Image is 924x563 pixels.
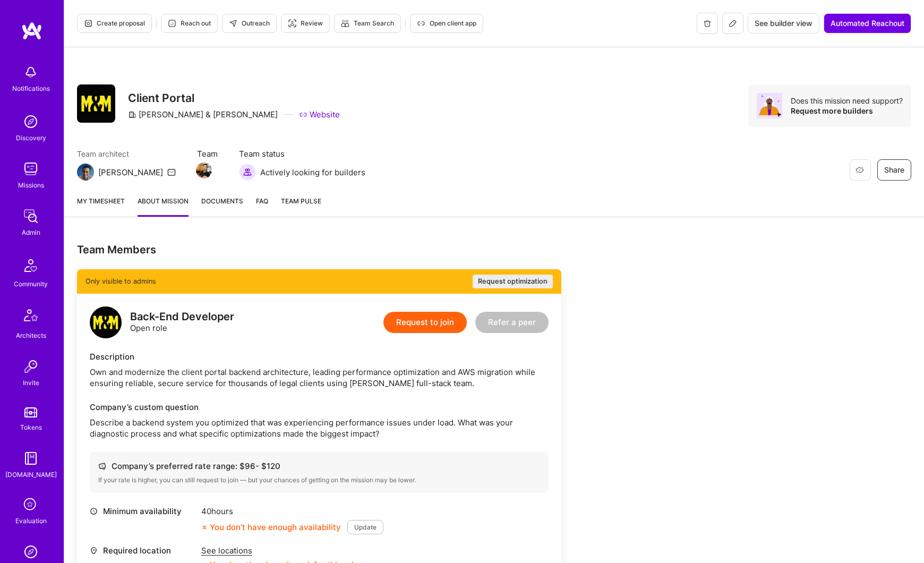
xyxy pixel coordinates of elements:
button: Refer a peer [475,312,549,333]
div: See locations [201,545,358,556]
div: Invite [23,377,39,388]
button: Review [281,14,330,33]
div: Company’s preferred rate range: $ 96 - $ 120 [98,460,540,472]
i: icon CloseOrange [201,524,208,531]
div: Tokens [20,422,42,433]
div: Evaluation [15,515,47,526]
img: Team Member Avatar [196,163,212,178]
button: Team Search [334,14,401,33]
span: Team Pulse [281,197,321,205]
i: icon CompanyGray [128,110,136,119]
div: Team Members [77,243,561,257]
div: [PERSON_NAME] & [PERSON_NAME] [128,109,278,120]
div: Minimum availability [90,506,196,517]
div: Admin [22,227,40,238]
button: Request to join [383,312,467,333]
span: Open client app [417,19,476,28]
button: Update [347,520,383,534]
img: Actively looking for builders [239,164,256,181]
div: If your rate is higher, you can still request to join — but your chances of getting on the missio... [98,476,540,484]
div: Only visible to admins [77,269,561,294]
a: Documents [201,195,243,217]
div: [PERSON_NAME] [98,167,163,178]
div: Description [90,351,549,362]
img: Team Architect [77,164,94,181]
span: Create proposal [84,19,145,28]
span: Share [884,165,904,175]
h3: Client Portal [128,91,340,105]
i: icon Cash [98,462,106,470]
div: Company’s custom question [90,402,549,413]
span: Documents [201,195,243,207]
button: Share [877,159,911,181]
span: Actively looking for builders [260,167,365,178]
span: Outreach [229,19,270,28]
img: discovery [20,111,41,132]
div: Open role [130,311,234,334]
img: Architects [18,304,44,330]
div: Discovery [16,132,46,143]
div: Community [14,278,48,289]
span: Team [197,148,218,159]
span: Team architect [77,148,176,159]
img: tokens [24,407,37,417]
button: Open client app [410,14,483,33]
i: icon Targeter [288,19,296,28]
img: logo [21,21,42,40]
div: You don’t have enough availability [201,522,341,533]
a: My timesheet [77,195,125,217]
img: admin teamwork [20,206,41,227]
img: logo [90,306,122,338]
i: icon Mail [167,168,176,176]
div: 40 hours [201,506,383,517]
img: guide book [20,448,41,469]
div: Back-End Developer [130,311,234,322]
span: Team Search [341,19,394,28]
img: Company Logo [77,84,115,123]
img: bell [20,62,41,83]
i: icon EyeClosed [855,166,864,174]
div: [DOMAIN_NAME] [5,469,57,480]
a: FAQ [256,195,268,217]
a: About Mission [138,195,189,217]
span: See builder view [755,18,812,29]
button: Outreach [222,14,277,33]
div: Required location [90,545,196,556]
div: Architects [16,330,46,341]
button: See builder view [748,13,819,33]
div: Missions [18,180,44,191]
a: Team Member Avatar [197,161,211,180]
span: Review [288,19,323,28]
div: Own and modernize the client portal backend architecture, leading performance optimization and AW... [90,366,549,389]
i: icon Location [90,547,98,555]
a: Website [299,109,340,120]
img: Community [18,253,44,278]
span: Team status [239,148,365,159]
div: Notifications [12,83,50,94]
button: Create proposal [77,14,152,33]
i: icon Clock [90,507,98,515]
img: Avatar [757,93,782,118]
a: Team Pulse [281,195,321,217]
img: teamwork [20,158,41,180]
img: Admin Search [20,541,41,562]
span: Reach out [168,19,211,28]
div: Request more builders [791,106,903,116]
i: icon SelectionTeam [21,495,41,515]
span: Automated Reachout [831,18,904,29]
button: Request optimization [473,275,553,288]
button: Reach out [161,14,218,33]
img: Invite [20,356,41,377]
p: Describe a backend system you optimized that was experiencing performance issues under load. What... [90,417,549,439]
div: Does this mission need support? [791,96,903,106]
i: icon Proposal [84,19,92,28]
button: Automated Reachout [824,13,911,33]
